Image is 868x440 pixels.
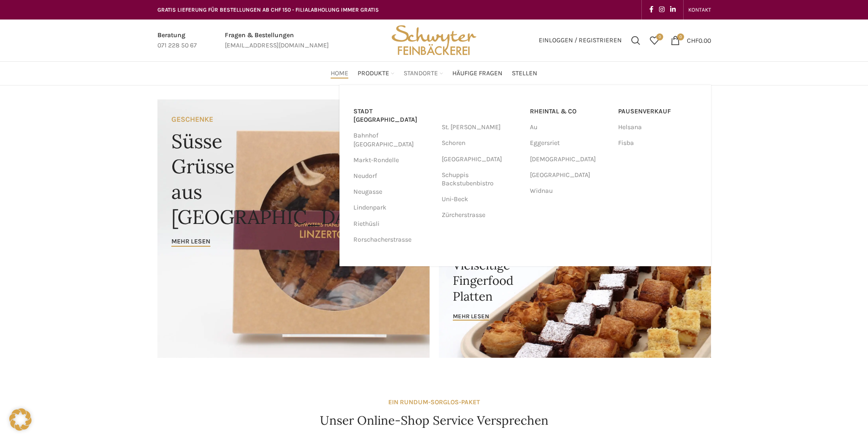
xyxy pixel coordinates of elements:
a: Lindenpark [353,200,432,216]
a: Infobox link [225,30,329,51]
a: Au [530,119,609,135]
a: Neugasse [353,184,432,200]
bdi: 0.00 [687,36,711,44]
a: Schoren [442,135,521,151]
a: Einloggen / Registrieren [534,31,627,50]
a: Standorte [404,64,443,83]
a: Infobox link [157,30,197,51]
span: Home [331,69,348,78]
div: Main navigation [153,64,716,83]
a: RHEINTAL & CO [530,104,609,119]
a: Schuppis Backstubenbistro [442,167,521,191]
a: Bahnhof [GEOGRAPHIC_DATA] [353,128,432,152]
a: Zürcherstrasse [442,207,521,223]
strong: EIN RUNDUM-SORGLOS-PAKET [388,398,480,406]
a: Instagram social link [656,3,667,16]
a: Riethüsli [353,216,432,232]
a: Banner link [439,228,711,358]
a: [DEMOGRAPHIC_DATA] [530,151,609,167]
span: Einloggen / Registrieren [539,37,622,44]
img: Bäckerei Schwyter [388,20,479,61]
a: Site logo [388,36,479,44]
span: GRATIS LIEFERUNG FÜR BESTELLUNGEN AB CHF 150 - FILIALABHOLUNG IMMER GRATIS [157,7,379,13]
a: Häufige Fragen [452,64,503,83]
h4: Unser Online-Shop Service Versprechen [320,412,548,429]
a: Markt-Rondelle [353,152,432,168]
span: Produkte [358,69,389,78]
a: Suchen [627,31,645,50]
a: 0 [645,31,664,50]
span: 0 [677,33,684,40]
a: St. [PERSON_NAME] [442,119,521,135]
a: Banner link [157,99,430,358]
a: Helsana [618,119,697,135]
a: Fisba [618,135,697,151]
a: Rorschacherstrasse [353,232,432,248]
a: Produkte [358,64,394,83]
a: Widnau [530,183,609,199]
a: Home [331,64,348,83]
a: Facebook social link [646,3,656,16]
a: Stadt [GEOGRAPHIC_DATA] [353,104,432,128]
span: 0 [656,33,663,40]
span: Häufige Fragen [452,69,503,78]
a: Linkedin social link [667,3,679,16]
span: CHF [687,36,698,44]
a: Neudorf [353,168,432,184]
a: KONTAKT [688,0,711,19]
span: Stellen [512,69,537,78]
a: [GEOGRAPHIC_DATA] [442,151,521,167]
a: Uni-Beck [442,191,521,207]
a: [GEOGRAPHIC_DATA] [530,167,609,183]
a: Stellen [512,64,537,83]
a: Eggersriet [530,135,609,151]
a: 0 CHF0.00 [666,31,716,50]
div: Secondary navigation [684,0,716,19]
a: Pausenverkauf [618,104,697,119]
span: Standorte [404,69,438,78]
div: Meine Wunschliste [645,31,664,50]
span: KONTAKT [688,7,711,13]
